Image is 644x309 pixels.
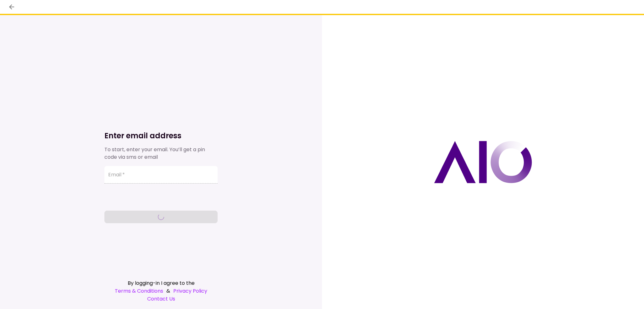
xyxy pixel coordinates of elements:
[104,295,218,303] a: Contact Us
[104,279,218,287] div: By logging-in I agree to the
[104,146,218,161] div: To start, enter your email. You’ll get a pin code via sms or email
[104,287,218,295] div: &
[434,141,532,183] img: AIO logo
[104,131,218,141] h1: Enter email address
[173,287,207,295] a: Privacy Policy
[115,287,163,295] a: Terms & Conditions
[6,2,17,12] button: back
